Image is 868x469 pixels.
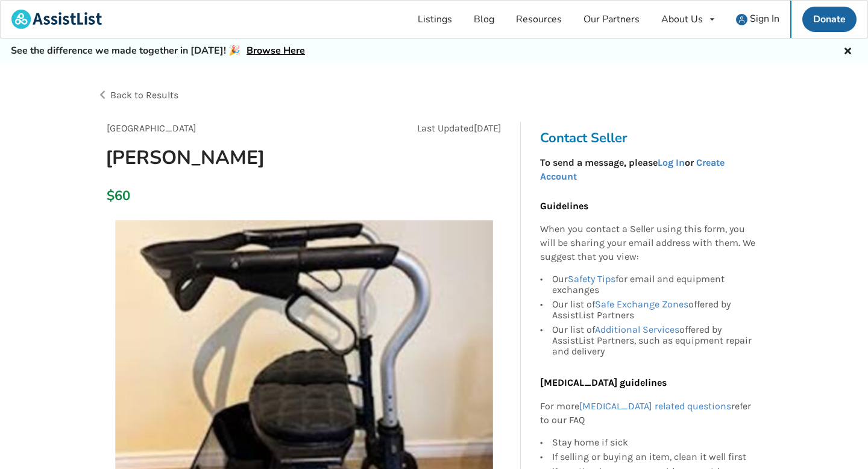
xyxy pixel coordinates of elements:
[595,324,679,335] a: Additional Services
[552,323,756,357] div: Our list of offered by AssistList Partners, such as equipment repair and delivery
[540,157,725,182] strong: To send a message, please or
[661,14,703,24] div: About Us
[540,400,756,427] p: For more refer to our FAQ
[96,145,381,170] h1: [PERSON_NAME]
[407,1,463,38] a: Listings
[552,450,756,464] div: If selling or buying an item, clean it well first
[595,298,688,310] a: Safe Exchange Zones
[505,1,573,38] a: Resources
[552,437,756,450] div: Stay home if sick
[540,130,762,146] h3: Contact Seller
[107,122,197,134] span: [GEOGRAPHIC_DATA]
[463,1,505,38] a: Blog
[540,222,756,264] p: When you contact a Seller using this form, you will be sharing your email address with them. We s...
[552,274,756,297] div: Our for email and equipment exchanges
[725,1,790,38] a: user icon Sign In
[750,12,779,25] span: Sign In
[540,200,588,212] b: Guidelines
[552,297,756,323] div: Our list of offered by AssistList Partners
[802,7,857,32] a: Donate
[540,377,667,388] b: [MEDICAL_DATA] guidelines
[736,14,747,25] img: user icon
[474,122,502,134] span: [DATE]
[417,122,474,134] span: Last Updated
[11,10,102,29] img: assistlist-logo
[107,187,113,204] div: $60
[540,157,725,182] a: Create Account
[579,400,731,412] a: [MEDICAL_DATA] related questions
[573,1,650,38] a: Our Partners
[568,273,615,285] a: Safety Tips
[110,89,178,101] span: Back to Results
[658,157,685,168] a: Log In
[247,44,305,57] a: Browse Here
[11,45,305,57] h5: See the difference we made together in [DATE]! 🎉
